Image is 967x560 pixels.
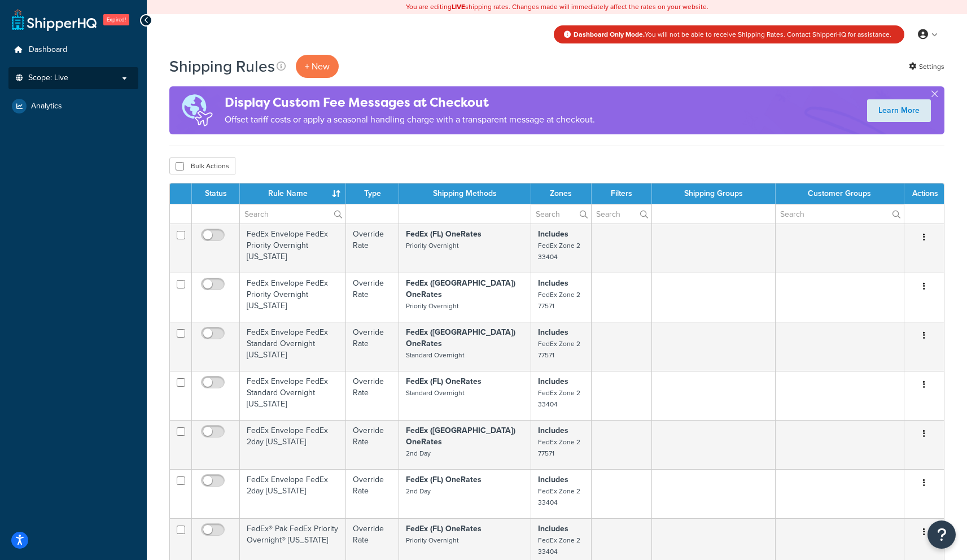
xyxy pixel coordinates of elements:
[538,474,568,485] strong: Includes
[225,93,595,112] h4: Display Custom Fee Messages at Checkout
[538,388,580,409] small: FedEx Zone 2 33404
[406,228,482,240] strong: FedEx (FL) OneRates
[103,14,129,25] span: Expired!
[904,183,944,204] th: Actions
[406,350,464,360] small: Standard Overnight
[538,290,580,311] small: FedEx Zone 2 77571
[538,228,568,240] strong: Includes
[406,425,515,448] strong: FedEx ([GEOGRAPHIC_DATA]) OneRates
[406,277,515,300] strong: FedEx ([GEOGRAPHIC_DATA]) OneRates
[29,45,67,55] span: Dashboard
[406,474,482,485] strong: FedEx (FL) OneRates
[406,375,482,387] strong: FedEx (FL) OneRates
[406,240,458,251] small: Priority Overnight
[296,55,339,78] p: + New
[538,240,580,262] small: FedEx Zone 2 33404
[592,183,652,204] th: Filters
[169,86,225,134] img: duties-banner-06bc72dcb5fe05cb3f9472aba00be2ae8eb53ab6f0d8bb03d382ba314ac3c341.png
[240,183,346,204] th: Rule Name : activate to sort column ascending
[538,437,580,458] small: FedEx Zone 2 77571
[406,486,431,496] small: 2nd Day
[538,326,568,338] strong: Includes
[592,204,651,224] input: Search
[538,535,580,557] small: FedEx Zone 2 33404
[8,96,138,116] a: Analytics
[240,469,346,518] td: FedEx Envelope FedEx 2day [US_STATE]
[406,535,458,545] small: Priority Overnight
[538,277,568,289] strong: Includes
[776,204,904,224] input: Search
[406,448,431,458] small: 2nd Day
[538,486,580,508] small: FedEx Zone 2 33404
[574,29,891,40] span: You will not be able to receive Shipping Rates. Contact ShipperHQ for assistance.
[240,204,345,224] input: Search
[346,371,399,420] td: Override Rate
[776,183,904,204] th: Customer Groups
[346,224,399,273] td: Override Rate
[346,420,399,469] td: Override Rate
[531,204,591,224] input: Search
[12,8,97,31] a: ShipperHQ Home
[240,224,346,273] td: FedEx Envelope FedEx Priority Overnight [US_STATE]
[538,375,568,387] strong: Includes
[169,158,235,174] button: Bulk Actions
[406,326,515,349] strong: FedEx ([GEOGRAPHIC_DATA]) OneRates
[909,59,944,75] a: Settings
[240,371,346,420] td: FedEx Envelope FedEx Standard Overnight [US_STATE]
[406,523,482,535] strong: FedEx (FL) OneRates
[538,339,580,360] small: FedEx Zone 2 77571
[169,55,275,77] h1: Shipping Rules
[574,29,645,40] strong: Dashboard Only Mode.
[538,523,568,535] strong: Includes
[652,183,775,204] th: Shipping Groups
[531,183,592,204] th: Zones
[240,273,346,322] td: FedEx Envelope FedEx Priority Overnight [US_STATE]
[346,273,399,322] td: Override Rate
[406,388,464,398] small: Standard Overnight
[346,469,399,518] td: Override Rate
[28,73,68,83] span: Scope: Live
[240,322,346,371] td: FedEx Envelope FedEx Standard Overnight [US_STATE]
[927,520,956,549] button: Open Resource Center
[867,99,931,122] a: Learn More
[225,112,595,128] p: Offset tariff costs or apply a seasonal handling charge with a transparent message at checkout.
[406,301,458,311] small: Priority Overnight
[192,183,240,204] th: Status
[31,102,62,111] span: Analytics
[8,40,138,60] a: Dashboard
[538,425,568,436] strong: Includes
[399,183,531,204] th: Shipping Methods
[346,322,399,371] td: Override Rate
[452,2,465,12] b: LIVE
[240,420,346,469] td: FedEx Envelope FedEx 2day [US_STATE]
[346,183,399,204] th: Type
